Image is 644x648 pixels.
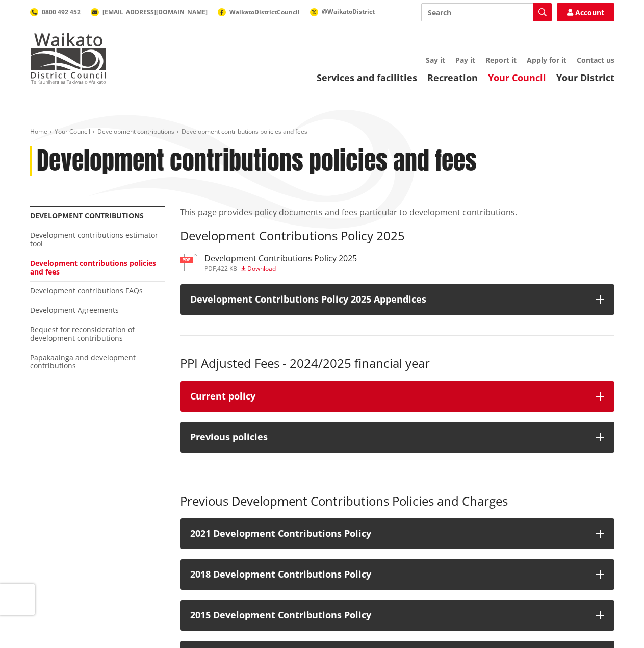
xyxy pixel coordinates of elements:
span: Development contributions policies and fees [182,127,307,136]
a: Your District [556,71,614,84]
a: Development contributions estimator tool [30,230,158,248]
a: Development contributions [97,127,174,136]
span: pdf [204,264,216,273]
p: This page provides policy documents and fees particular to development contributions. [180,206,614,218]
h3: PPI Adjusted Fees - 2024/2025 financial year [180,356,614,371]
span: [EMAIL_ADDRESS][DOMAIN_NAME] [102,8,208,16]
a: Report it [485,55,517,65]
span: 422 KB [217,264,237,273]
h3: 2015 Development Contributions Policy [190,610,586,620]
input: Search input [421,3,552,21]
button: Development Contributions Policy 2025 Appendices [180,284,614,315]
span: Download [247,264,276,273]
button: 2018 Development Contributions Policy [180,559,614,590]
a: Recreation [427,71,478,84]
iframe: Messenger Launcher [597,605,634,642]
span: 0800 492 452 [42,8,81,16]
div: , [204,266,357,272]
div: Current policy [190,391,586,402]
h3: 2018 Development Contributions Policy [190,569,586,580]
a: Request for reconsideration of development contributions [30,325,135,343]
button: Current policy [180,381,614,412]
button: 2021 Development Contributions Policy [180,518,614,549]
a: Development contributions policies and fees [30,258,156,277]
div: Previous policies [190,432,586,442]
a: [EMAIL_ADDRESS][DOMAIN_NAME] [91,8,208,16]
h1: Development contributions policies and fees [37,146,477,176]
a: Contact us [577,55,614,65]
span: @WaikatoDistrict [322,7,375,16]
nav: breadcrumb [30,128,614,136]
a: Your Council [55,127,90,136]
a: Home [30,127,47,136]
a: Apply for it [527,55,566,65]
button: 2015 Development Contributions Policy [180,600,614,631]
h3: Development Contributions Policy 2025 [204,254,357,263]
a: @WaikatoDistrict [310,7,375,16]
a: Development Agreements [30,305,119,315]
a: Papakaainga and development contributions [30,353,136,371]
a: Pay it [455,55,475,65]
a: Development Contributions Policy 2025 pdf,422 KB Download [180,254,357,272]
a: Account [557,3,614,21]
h3: Development Contributions Policy 2025 [180,229,614,243]
a: WaikatoDistrictCouncil [218,8,300,16]
span: WaikatoDistrictCouncil [229,8,300,16]
a: Development contributions [30,211,144,220]
h3: Development Contributions Policy 2025 Appendices [190,294,586,305]
h3: 2021 Development Contributions Policy [190,529,586,539]
img: document-pdf.svg [180,254,197,271]
h3: Previous Development Contributions Policies and Charges [180,494,614,509]
img: Waikato District Council - Te Kaunihera aa Takiwaa o Waikato [30,33,107,84]
a: 0800 492 452 [30,8,81,16]
a: Say it [426,55,445,65]
a: Services and facilities [317,71,417,84]
a: Development contributions FAQs [30,286,143,295]
button: Previous policies [180,422,614,453]
a: Your Council [488,71,546,84]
